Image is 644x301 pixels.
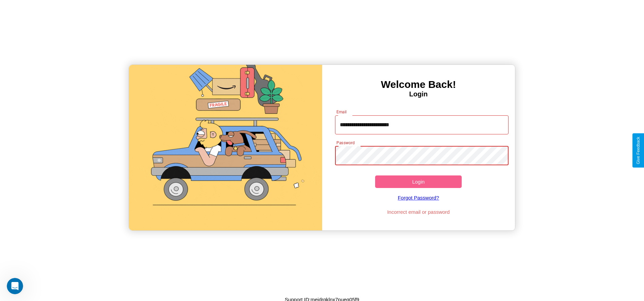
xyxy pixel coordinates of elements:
[375,175,462,188] button: Login
[336,140,354,146] label: Password
[322,90,515,98] h4: Login
[129,65,322,230] img: gif
[336,109,347,115] label: Email
[636,137,641,164] div: Give Feedback
[322,79,515,90] h3: Welcome Back!
[7,278,23,294] iframe: Intercom live chat
[332,207,505,217] p: Incorrect email or password
[332,188,505,207] a: Forgot Password?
